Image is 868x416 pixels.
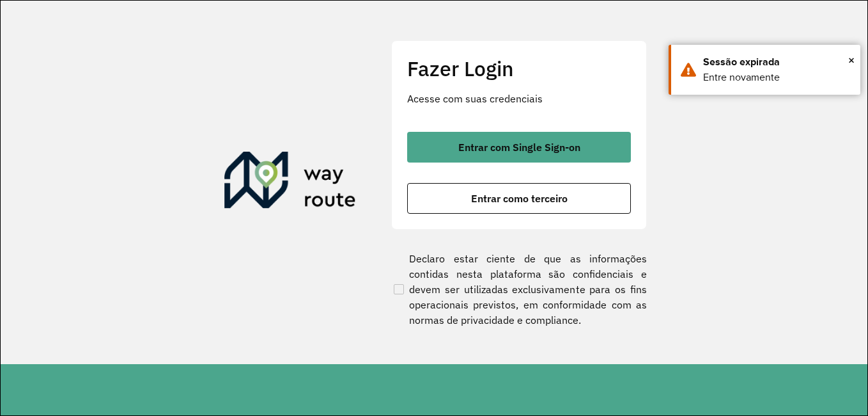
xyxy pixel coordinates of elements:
[407,132,631,163] button: button
[703,54,851,70] div: Sessão expirada
[391,251,647,328] label: Declaro estar ciente de que as informações contidas nesta plataforma são confidenciais e devem se...
[407,91,631,106] p: Acesse com suas credenciais
[848,51,855,70] span: ×
[703,70,851,85] div: Entre novamente
[407,56,631,81] h2: Fazer Login
[471,193,568,204] span: Entrar como terceiro
[458,142,580,152] span: Entrar com Single Sign-on
[848,51,855,70] button: Close
[224,152,356,213] img: Roteirizador AmbevTech
[407,183,631,214] button: button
